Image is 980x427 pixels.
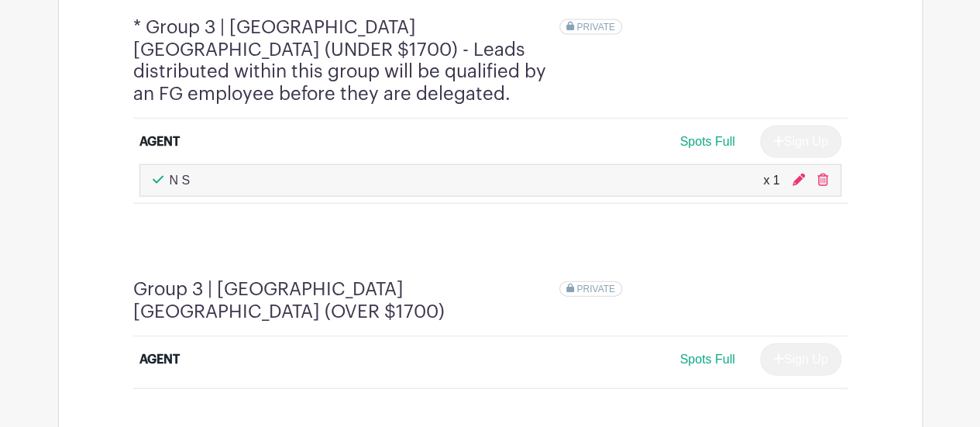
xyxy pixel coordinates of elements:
h4: Group 3 | [GEOGRAPHIC_DATA] [GEOGRAPHIC_DATA] (OVER $1700) [133,278,559,323]
h4: * Group 3 | [GEOGRAPHIC_DATA] [GEOGRAPHIC_DATA] (UNDER $1700) - Leads distributed within this gro... [133,16,559,105]
p: N S [170,171,191,190]
div: AGENT [139,133,180,151]
div: x 1 [763,171,779,190]
span: Spots Full [679,353,734,366]
span: Spots Full [679,135,734,148]
span: PRIVATE [576,22,615,33]
span: PRIVATE [576,284,615,294]
div: AGENT [139,350,180,369]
